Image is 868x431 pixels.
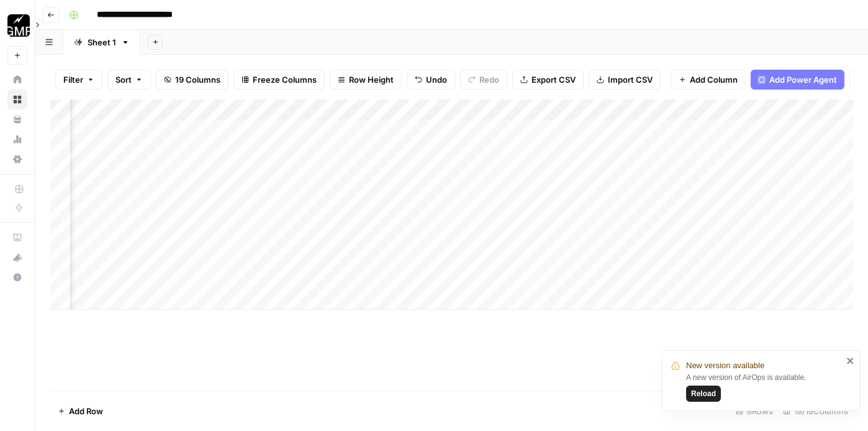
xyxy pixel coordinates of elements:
span: Add Row [69,405,103,417]
button: Add Power Agent [751,70,844,90]
span: 19 Columns [175,73,220,86]
span: Export CSV [531,73,576,86]
a: Home [7,70,27,90]
button: Export CSV [512,70,584,90]
a: AirOps Academy [7,228,27,248]
button: Undo [407,70,455,90]
button: Add Column [671,70,746,90]
div: What's new? [8,248,27,267]
span: Filter [63,73,83,86]
div: A new version of AirOps is available. [686,372,843,402]
button: Filter [55,70,102,90]
span: Import CSV [608,73,653,86]
div: 8 Rows [731,401,778,421]
button: Help + Support [7,267,27,287]
button: What's new? [7,248,27,267]
span: Freeze Columns [253,73,317,86]
button: close [846,356,855,366]
button: Reload [686,386,721,402]
span: Undo [426,73,447,86]
span: Add Power Agent [769,73,837,86]
button: Import CSV [589,70,661,90]
span: Sort [115,73,132,86]
button: Sort [107,70,151,90]
span: Row Height [349,73,394,86]
button: Row Height [330,70,402,90]
button: Redo [460,70,507,90]
span: New version available [686,359,764,372]
a: Settings [7,149,27,169]
button: Freeze Columns [233,70,325,90]
button: Workspace: Growth Marketing Pro [7,10,27,41]
a: Usage [7,129,27,149]
button: Add Row [50,401,111,421]
a: Sheet 1 [63,30,140,55]
span: Reload [691,388,716,399]
a: Your Data [7,109,27,129]
button: 19 Columns [156,70,228,90]
img: Growth Marketing Pro Logo [7,14,30,37]
div: Sheet 1 [88,36,116,49]
div: 19/19 Columns [778,401,853,421]
span: Redo [479,73,499,86]
a: Browse [7,90,27,109]
span: Add Column [690,73,738,86]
